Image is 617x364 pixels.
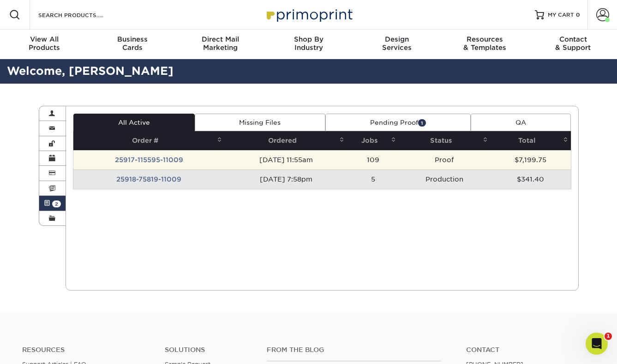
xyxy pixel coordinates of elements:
h4: From the Blog [267,346,441,354]
a: Pending Proof1 [325,114,471,131]
td: 25917-115595-11009 [73,150,225,170]
td: Production [399,170,491,189]
td: 109 [347,150,398,170]
span: MY CART [548,11,574,19]
th: Ordered [225,131,347,150]
a: Direct MailMarketing [176,30,264,59]
div: & Support [529,35,617,52]
td: 25918-75819-11009 [73,170,225,189]
span: Design [353,35,441,43]
h4: Solutions [165,346,253,354]
a: Contact& Support [529,30,617,59]
td: Proof [399,150,491,170]
td: $7,199.75 [491,150,571,170]
td: [DATE] 11:55am [225,150,347,170]
a: Shop ByIndustry [264,30,353,59]
span: 1 [605,333,612,340]
a: BusinessCards [88,30,176,59]
span: 2 [52,200,61,207]
td: $341.40 [491,170,571,189]
div: Services [353,35,441,52]
span: 1 [418,119,426,126]
span: Direct Mail [176,35,264,43]
td: 5 [347,170,398,189]
th: Status [399,131,491,150]
th: Order # [73,131,225,150]
a: Resources& Templates [441,30,529,59]
a: 2 [39,196,66,211]
div: Cards [88,35,176,52]
div: & Templates [441,35,529,52]
input: SEARCH PRODUCTS..... [37,9,127,20]
span: Contact [529,35,617,43]
span: Resources [441,35,529,43]
a: QA [471,114,571,131]
th: Jobs [347,131,398,150]
div: Marketing [176,35,264,52]
td: [DATE] 7:58pm [225,170,347,189]
a: All Active [73,114,195,131]
div: Industry [264,35,353,52]
img: Primoprint [263,5,355,24]
span: Shop By [264,35,353,43]
a: Contact [466,346,595,354]
th: Total [491,131,571,150]
h4: Resources [22,346,151,354]
a: DesignServices [353,30,441,59]
span: Business [88,35,176,43]
iframe: Intercom live chat [586,333,608,355]
span: 0 [576,12,580,18]
a: Missing Files [195,114,326,131]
